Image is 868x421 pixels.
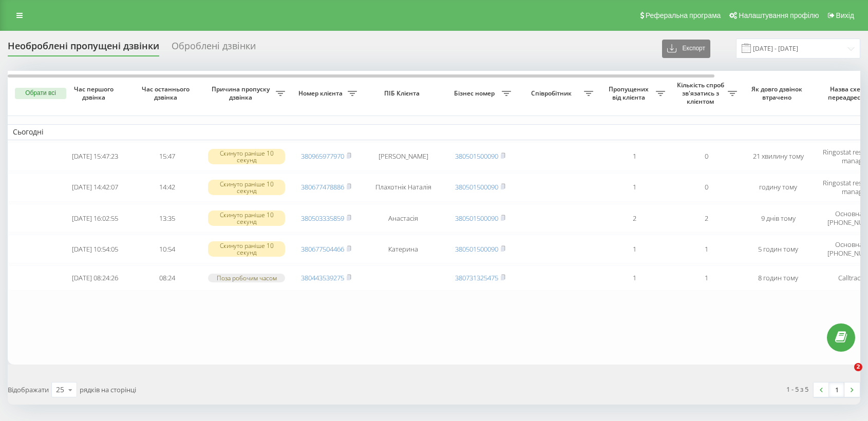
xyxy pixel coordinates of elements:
span: Номер клієнта [295,89,348,98]
a: 380965977970 [301,151,344,161]
td: 9 днів тому [742,204,814,233]
td: [DATE] 08:24:26 [59,265,131,291]
td: Плахотнік Наталія [362,173,444,202]
a: 1 [829,382,844,397]
td: [DATE] 16:02:55 [59,204,131,233]
button: Експорт [662,40,710,58]
td: 1 [598,173,670,202]
span: Налаштування профілю [739,11,819,20]
td: 1 [598,235,670,263]
td: 13:35 [131,204,203,233]
a: 380677478886 [301,182,344,192]
a: 380501500090 [455,244,498,254]
span: ПІБ Клієнта [371,89,436,98]
td: 21 хвилину тому [742,142,814,171]
td: [DATE] 15:47:23 [59,142,131,171]
a: 380731325475 [455,273,498,282]
span: Бізнес номер [449,89,502,98]
div: Скинуто раніше 10 секунд [208,210,285,226]
td: 10:54 [131,235,203,263]
span: рядків на сторінці [80,385,136,394]
td: 1 [670,235,742,263]
a: 380677504466 [301,244,344,254]
td: [DATE] 14:42:07 [59,173,131,202]
td: 1 [670,265,742,291]
a: 380503335859 [301,214,344,223]
span: Час першого дзвінка [67,85,123,101]
div: Скинуто раніше 10 секунд [208,180,285,195]
a: 380501500090 [455,214,498,223]
span: Реферальна програма [646,11,721,20]
td: 0 [670,173,742,202]
div: Необроблені пропущені дзвінки [8,41,159,56]
td: годину тому [742,173,814,202]
span: Відображати [8,385,49,394]
iframe: Intercom live chat [833,363,858,388]
span: Вихід [836,11,854,20]
a: 380501500090 [455,182,498,192]
div: 25 [56,385,64,395]
td: 8 годин тому [742,265,814,291]
td: 1 [598,265,670,291]
div: Скинуто раніше 10 секунд [208,149,285,164]
td: Анастасія [362,204,444,233]
span: Як довго дзвінок втрачено [750,85,806,101]
div: Оброблені дзвінки [172,41,256,56]
td: 2 [670,204,742,233]
td: 15:47 [131,142,203,171]
span: Час останнього дзвінка [139,85,195,101]
td: [PERSON_NAME] [362,142,444,171]
a: 380443539275 [301,273,344,282]
td: 2 [598,204,670,233]
td: Катерина [362,235,444,263]
a: 380501500090 [455,151,498,161]
td: 14:42 [131,173,203,202]
td: 5 годин тому [742,235,814,263]
td: 1 [598,142,670,171]
td: 08:24 [131,265,203,291]
span: 2 [854,363,862,371]
button: Обрати всі [15,88,66,99]
div: Поза робочим часом [208,274,285,282]
div: Скинуто раніше 10 секунд [208,241,285,257]
td: 0 [670,142,742,171]
span: Причина пропуску дзвінка [208,85,276,101]
td: [DATE] 10:54:05 [59,235,131,263]
span: Пропущених від клієнта [603,85,656,101]
div: 1 - 5 з 5 [786,384,808,394]
span: Співробітник [521,89,584,98]
span: Кількість спроб зв'язатись з клієнтом [675,81,728,105]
